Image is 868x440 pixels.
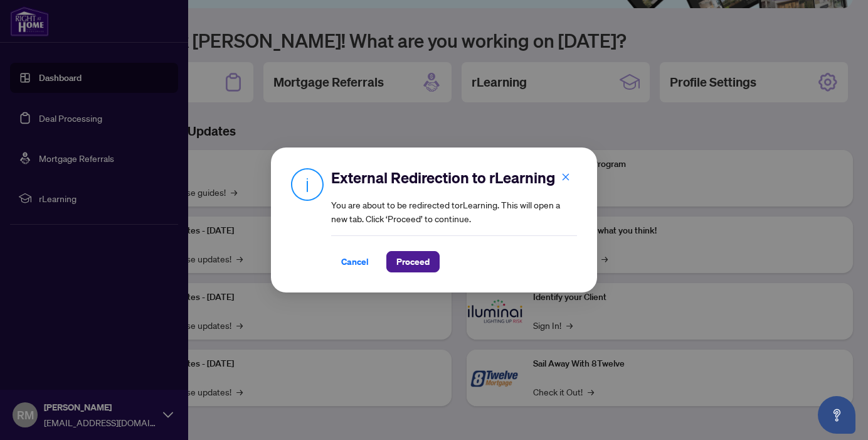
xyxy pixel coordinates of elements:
[291,168,324,201] img: Info Icon
[818,396,855,434] button: Open asap
[331,168,577,272] div: You are about to be redirected to rLearning . This will open a new tab. Click ‘Proceed’ to continue.
[331,251,379,272] button: Cancel
[561,173,570,181] span: close
[331,168,577,188] h2: External Redirection to rLearning
[386,251,440,272] button: Proceed
[341,252,369,272] span: Cancel
[396,252,430,272] span: Proceed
